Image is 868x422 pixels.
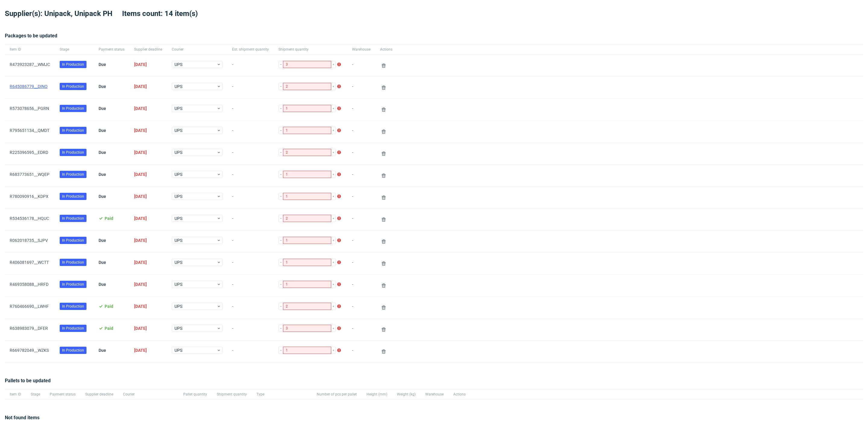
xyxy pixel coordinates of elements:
[99,260,106,265] span: Due
[10,106,49,111] a: R573078656__PGRN
[175,347,217,353] span: UPS
[10,84,48,89] a: R645086779__DINQ
[10,326,48,331] a: R638983079__DFER
[62,128,84,133] span: In Production
[10,47,50,52] span: Item ID
[352,62,370,69] span: -
[62,282,84,287] span: In Production
[175,303,217,309] span: UPS
[62,194,84,199] span: In Production
[99,282,106,287] span: Due
[62,106,84,111] span: In Production
[425,392,444,397] span: Warehouse
[217,392,247,397] span: Shipment quantity
[85,392,113,397] span: Supplier deadline
[453,392,466,397] span: Actions
[62,216,84,221] span: In Production
[175,325,217,331] span: UPS
[232,326,269,333] span: -
[352,348,370,355] span: -
[232,172,269,179] span: -
[134,62,147,67] span: [DATE]
[62,84,84,89] span: In Production
[99,172,106,177] span: Due
[352,260,370,267] span: -
[352,238,370,245] span: -
[232,238,269,245] span: -
[10,172,49,177] a: R683773651__WQEP
[62,150,84,155] span: In Production
[99,150,106,155] span: Due
[175,127,217,133] span: UPS
[10,282,49,287] a: R469358088__HRFD
[5,377,863,389] div: Pallets to be updated
[105,326,113,331] span: Paid
[99,348,106,353] span: Due
[62,260,84,265] span: In Production
[175,83,217,89] span: UPS
[317,392,357,397] span: Number of pcs per pallet
[175,215,217,221] span: UPS
[232,260,269,267] span: -
[105,216,113,221] span: Paid
[352,172,370,179] span: -
[10,260,49,265] a: R406081697__WCTT
[352,216,370,223] span: -
[134,84,147,89] span: [DATE]
[352,326,370,333] span: -
[175,61,217,67] span: UPS
[99,238,106,243] span: Due
[5,9,122,18] span: Supplier(s): Unipack, Unipack PH
[175,193,217,199] span: UPS
[175,105,217,111] span: UPS
[232,304,269,311] span: -
[366,392,387,397] span: Height (mm)
[10,128,49,133] a: R795651134__QMDT
[352,194,370,201] span: -
[172,47,222,52] span: Courier
[232,348,269,355] span: -
[10,216,49,221] a: R534536178__HQUC
[232,106,269,113] span: -
[5,32,863,44] div: Packages to be updated
[232,282,269,289] span: -
[62,304,84,309] span: In Production
[175,237,217,243] span: UPS
[134,260,147,265] span: [DATE]
[50,392,76,397] span: Payment status
[134,282,147,287] span: [DATE]
[99,84,106,89] span: Due
[10,392,21,397] span: Item ID
[380,47,392,52] span: Actions
[99,128,106,133] span: Due
[134,348,147,353] span: [DATE]
[397,392,416,397] span: Weight (kg)
[105,304,113,309] span: Paid
[352,282,370,289] span: -
[232,128,269,135] span: -
[134,172,147,177] span: [DATE]
[62,172,84,177] span: In Production
[134,150,147,155] span: [DATE]
[352,47,370,52] span: Warehouse
[62,326,84,331] span: In Production
[31,392,40,397] span: Stage
[232,194,269,201] span: -
[352,150,370,157] span: -
[352,106,370,113] span: -
[232,216,269,223] span: -
[232,84,269,91] span: -
[99,106,106,111] span: Due
[175,149,217,155] span: UPS
[99,194,106,199] span: Due
[123,392,174,397] span: Courier
[60,47,89,52] span: Stage
[10,238,48,243] a: R062018735__SJPV
[134,304,147,309] span: [DATE]
[134,216,147,221] span: [DATE]
[134,326,147,331] span: [DATE]
[352,304,370,311] span: -
[62,238,84,243] span: In Production
[352,84,370,91] span: -
[134,47,162,52] span: Supplier deadline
